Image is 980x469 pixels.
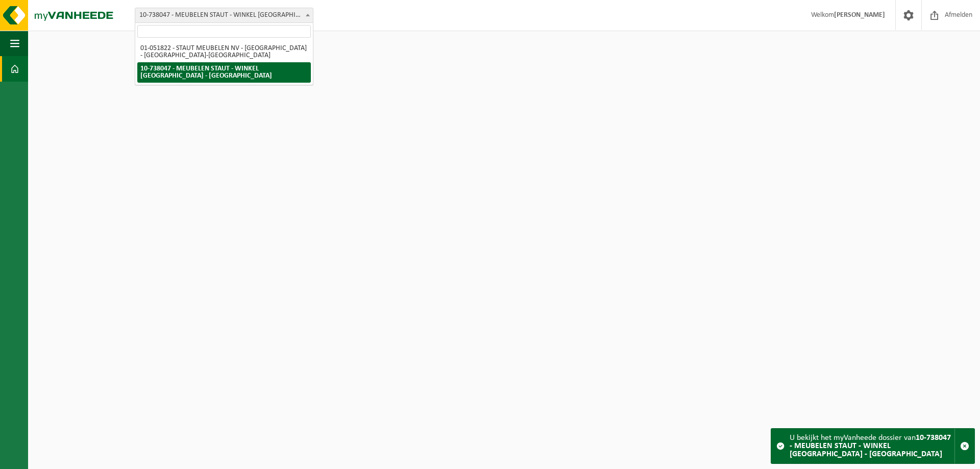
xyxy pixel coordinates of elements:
[834,11,885,19] strong: [PERSON_NAME]
[790,434,951,458] strong: 10-738047 - MEUBELEN STAUT - WINKEL [GEOGRAPHIC_DATA] - [GEOGRAPHIC_DATA]
[135,8,313,23] span: 10-738047 - MEUBELEN STAUT - WINKEL GENT - GENT
[137,62,311,83] li: 10-738047 - MEUBELEN STAUT - WINKEL [GEOGRAPHIC_DATA] - [GEOGRAPHIC_DATA]
[790,429,954,463] div: U bekijkt het myVanheede dossier van
[137,42,311,62] li: 01-051822 - STAUT MEUBELEN NV - [GEOGRAPHIC_DATA] - [GEOGRAPHIC_DATA]-[GEOGRAPHIC_DATA]
[135,8,313,22] span: 10-738047 - MEUBELEN STAUT - WINKEL GENT - GENT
